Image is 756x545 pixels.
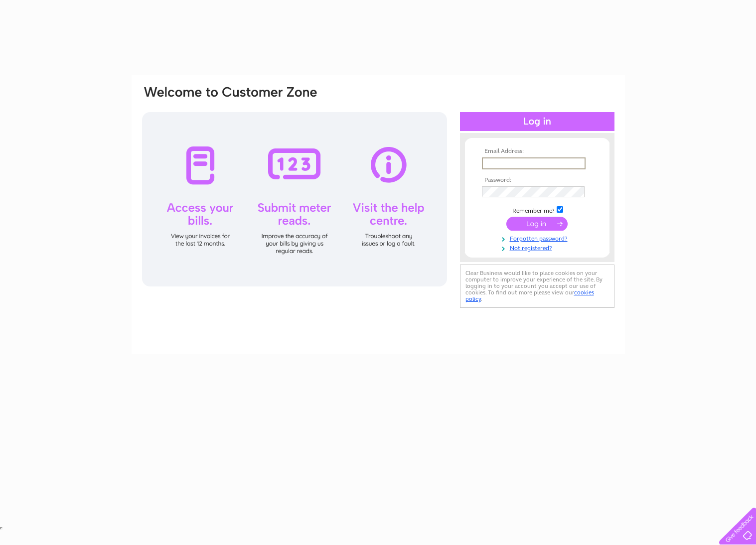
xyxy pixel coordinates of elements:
[482,233,595,243] a: Forgotten password?
[465,289,594,302] a: cookies policy
[506,217,568,231] input: Submit
[479,148,595,155] th: Email Address:
[479,205,595,215] td: Remember me?
[460,265,614,308] div: Clear Business would like to place cookies on your computer to improve your experience of the sit...
[479,177,595,184] th: Password:
[482,243,595,252] a: Not registered?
